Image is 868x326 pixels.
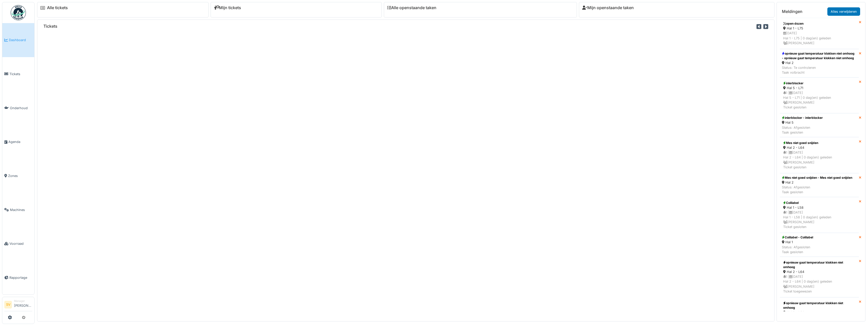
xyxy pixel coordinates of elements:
a: Mijn openstaande taken [582,5,634,10]
span: Voorraad [9,241,32,246]
div: Hal 2 - L64 [783,269,856,274]
span: Onderhoud [10,106,32,110]
a: Onderhoud [2,91,34,125]
a: Tickets [2,57,34,91]
a: Machines [2,193,34,227]
a: Colilabel - Colilabel Hal 1 Status: AfgeslotenTaak gesloten [780,233,859,257]
div: Hal 2 - L64 [783,310,856,315]
div: Hal 2 [782,180,852,185]
div: Status: Te controleren Taak volbracht [782,65,857,75]
a: open dozen Hal 1 - L75 [DATE]Hal 1 - L75 | 0 dag(en) geleden [PERSON_NAME] [780,18,859,49]
div: 1 | [DATE] Hal 2 - L64 | 0 dag(en) geleden [PERSON_NAME] Ticket gesloten [783,150,856,170]
a: Dashboard [2,23,34,57]
a: Mes niet goed snijden Hal 2 - L64 1 |[DATE]Hal 2 - L64 | 0 dag(en) geleden [PERSON_NAME]Ticket ge... [780,137,859,173]
div: 1 | [DATE] Hal 1 - L58 | 0 dag(en) geleden [PERSON_NAME] Ticket gesloten [783,210,856,230]
a: opnieuw gaat temperatuur klokken niet omhoog Hal 2 - L64 1 |[DATE]Hal 2 - L64 | 0 dag(en) geleden... [780,257,859,297]
a: Colilabel Hal 1 - L58 1 |[DATE]Hal 1 - L58 | 0 dag(en) geleden [PERSON_NAME]Ticket gesloten [780,197,859,233]
a: Voorraad [2,227,34,261]
div: Manager [14,299,32,303]
a: Zones [2,159,34,193]
div: Hal 5 - L71 [783,86,856,90]
h6: Meldingen [782,9,802,14]
div: inlerblocker [783,81,856,86]
div: Colilabel - Colilabel [782,235,813,240]
div: Hal 2 - L64 [783,145,856,150]
div: Hal 2 [782,60,857,65]
li: [PERSON_NAME] [14,299,32,310]
div: Hal 1 - L75 [783,26,856,31]
div: [DATE] Hal 1 - L75 | 0 dag(en) geleden [PERSON_NAME] [783,31,856,45]
div: opnieuw gaat temperatuur klokken niet omhoog [783,260,856,269]
div: Mes niet goed snijden - Mes niet goed snijden [782,175,852,180]
div: 1 | [DATE] Hal 2 - L64 | 0 dag(en) geleden [PERSON_NAME] Ticket toegewezen [783,274,856,294]
a: Rapportage [2,261,34,295]
a: opnieuw gaat temperatuur klokken niet omhoog - opnieuw gaat temperatuur klokken niet omhoog Hal 2... [780,49,859,77]
a: Alles verwijderen [827,7,860,16]
div: opnieuw gaat temperatuur klokken niet omhoog [783,301,856,310]
a: Mes niet goed snijden - Mes niet goed snijden Hal 2 Status: AfgeslotenTaak gesloten [780,173,859,197]
span: Agenda [8,139,32,144]
a: Agenda [2,125,34,159]
h6: Tickets [43,24,57,29]
span: Rapportage [9,275,32,280]
div: Hal 5 [782,120,823,125]
div: Hal 1 - L58 [783,205,856,210]
div: Status: Afgesloten Taak gesloten [782,245,813,254]
div: Hal 1 [782,240,813,244]
span: Tickets [9,72,32,76]
span: Machines [10,207,32,212]
div: opnieuw gaat temperatuur klokken niet omhoog - opnieuw gaat temperatuur klokken niet omhoog [782,51,857,60]
a: inlerblocker - inlerblocker Hal 5 Status: AfgeslotenTaak gesloten [780,113,859,137]
div: open dozen [783,21,856,26]
div: Colilabel [783,201,856,205]
div: inlerblocker - inlerblocker [782,116,823,120]
span: Dashboard [9,38,32,42]
li: SV [4,301,12,308]
a: inlerblocker Hal 5 - L71 1 |[DATE]Hal 5 - L71 | 0 dag(en) geleden [PERSON_NAME]Ticket gesloten [780,77,859,113]
div: 1 | [DATE] Hal 5 - L71 | 0 dag(en) geleden [PERSON_NAME] Ticket gesloten [783,90,856,110]
img: Badge_color-CXgf-gQk.svg [11,5,26,20]
a: Mijn tickets [214,5,241,10]
div: Mes niet goed snijden [783,141,856,145]
a: SV Manager[PERSON_NAME] [4,299,32,311]
div: Status: Afgesloten Taak gesloten [782,185,852,194]
div: Status: Afgesloten Taak gesloten [782,125,823,135]
a: Alle openstaande taken [387,5,436,10]
a: Alle tickets [47,5,68,10]
span: Zones [8,173,32,178]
